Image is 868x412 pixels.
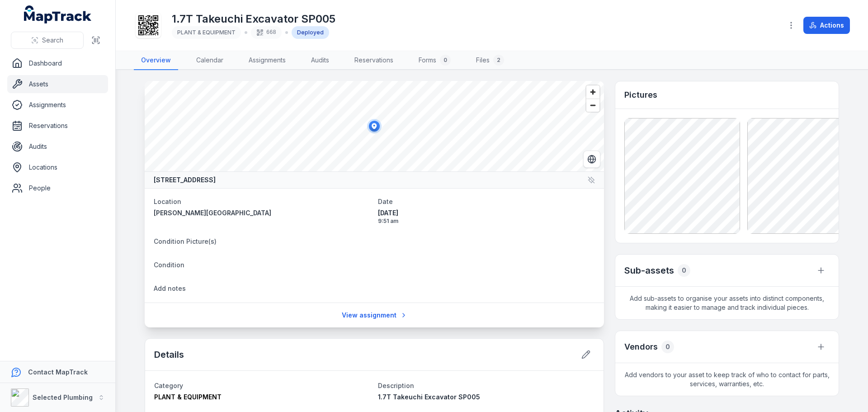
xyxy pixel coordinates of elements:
[154,284,186,292] span: Add notes
[661,341,674,353] div: 0
[154,382,183,389] span: Category
[493,55,504,66] div: 2
[154,209,271,217] span: [PERSON_NAME][GEOGRAPHIC_DATA]
[378,208,595,218] span: [DATE]
[241,51,293,70] a: Assignments
[154,198,181,205] span: Location
[586,99,599,112] button: Zoom out
[7,137,108,156] a: Audits
[11,32,84,49] button: Search
[42,36,63,45] span: Search
[154,261,184,269] span: Condition
[378,198,393,205] span: Date
[28,368,88,376] strong: Contact MapTrack
[7,96,108,114] a: Assignments
[292,26,329,39] div: Deployed
[378,208,595,225] time: 8/28/2025, 9:51:41 AM
[172,12,335,26] h1: 1.7T Takeuchi Excavator SP005
[624,341,658,353] h3: Vendors
[189,51,231,70] a: Calendar
[336,307,413,324] a: View assignment
[145,81,604,171] canvas: Map
[304,51,336,70] a: Audits
[7,158,108,176] a: Locations
[583,151,600,168] button: Switch to Satellite View
[154,393,222,401] span: PLANT & EQUIPMENT
[378,218,595,225] span: 9:51 am
[411,51,458,70] a: Forms0
[469,51,511,70] a: Files2
[154,208,371,218] a: [PERSON_NAME][GEOGRAPHIC_DATA]
[251,26,282,39] div: 668
[347,51,401,70] a: Reservations
[678,264,690,277] div: 0
[7,75,108,93] a: Assets
[154,175,216,185] strong: [STREET_ADDRESS]
[7,117,108,135] a: Reservations
[803,17,850,34] button: Actions
[154,348,184,361] h2: Details
[378,393,480,401] span: 1.7T Takeuchi Excavator SP005
[154,237,217,245] span: Condition Picture(s)
[624,89,657,101] h3: Pictures
[7,54,108,72] a: Dashboard
[24,5,92,24] a: MapTrack
[177,29,236,36] span: PLANT & EQUIPMENT
[615,363,839,396] span: Add vendors to your asset to keep track of who to contact for parts, services, warranties, etc.
[615,287,839,319] span: Add sub-assets to organise your assets into distinct components, making it easier to manage and t...
[624,264,674,277] h2: Sub-assets
[586,85,599,99] button: Zoom in
[134,51,178,70] a: Overview
[7,179,108,197] a: People
[440,55,451,66] div: 0
[378,382,414,389] span: Description
[33,393,93,401] strong: Selected Plumbing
